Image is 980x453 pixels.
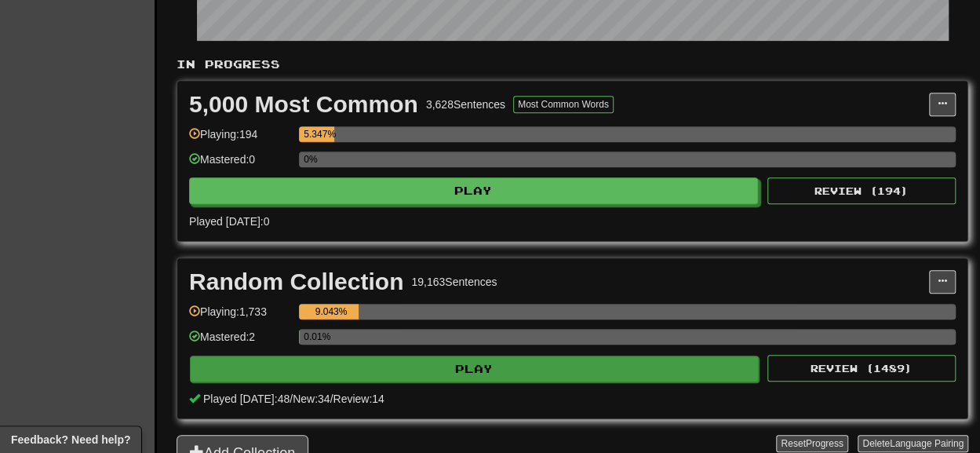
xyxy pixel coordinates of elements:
p: In Progress [177,57,968,72]
button: Review (194) [767,177,956,204]
div: Mastered: 0 [189,152,291,177]
button: DeleteLanguage Pairing [858,435,968,452]
button: Play [189,177,758,204]
div: 5.347% [304,126,334,142]
span: / [290,393,293,405]
button: Review (1489) [767,355,956,382]
div: 5,000 Most Common [189,93,418,116]
span: Played [DATE]: 0 [189,215,269,228]
div: Playing: 194 [189,126,291,152]
span: Language Pairing [890,438,964,449]
div: Random Collection [189,270,403,294]
span: Played [DATE]: 48 [203,393,290,405]
div: Playing: 1,733 [189,304,291,330]
div: 19,163 Sentences [411,274,497,290]
span: Review: 14 [333,393,384,405]
span: Open feedback widget [11,432,130,448]
span: Progress [806,438,843,449]
button: Most Common Words [513,96,614,113]
span: / [330,393,333,405]
div: Mastered: 2 [189,329,291,355]
div: 3,628 Sentences [426,97,505,112]
button: Play [190,356,759,382]
button: ResetProgress [776,435,847,452]
span: New: 34 [293,393,330,405]
div: 9.043% [304,304,358,320]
